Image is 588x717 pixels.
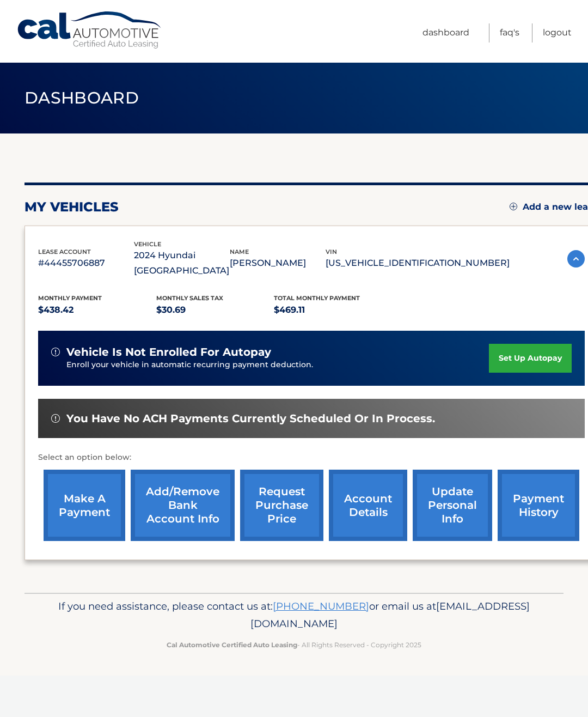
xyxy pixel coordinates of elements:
[38,294,102,302] span: Monthly Payment
[240,470,323,541] a: request purchase price
[274,294,360,302] span: Total Monthly Payment
[510,203,517,210] img: add.svg
[500,23,519,42] a: FAQ's
[41,639,547,651] p: - All Rights Reserved - Copyright 2025
[131,470,235,541] a: Add/Remove bank account info
[273,600,369,612] a: [PHONE_NUMBER]
[230,256,326,271] p: [PERSON_NAME]
[567,250,585,268] img: accordion-active.svg
[38,248,91,256] span: lease account
[134,248,230,278] p: 2024 Hyundai [GEOGRAPHIC_DATA]
[422,23,469,42] a: Dashboard
[41,598,547,633] p: If you need assistance, please contact us at: or email us at
[38,451,585,464] p: Select an option below:
[274,302,392,318] p: $469.11
[156,302,274,318] p: $30.69
[66,345,271,359] span: vehicle is not enrolled for autopay
[51,348,60,356] img: alert-white.svg
[326,256,510,271] p: [US_VEHICLE_IDENTIFICATION_NUMBER]
[543,23,572,42] a: Logout
[44,470,125,541] a: make a payment
[250,600,530,630] span: [EMAIL_ADDRESS][DOMAIN_NAME]
[38,256,134,271] p: #44455706887
[167,641,297,649] strong: Cal Automotive Certified Auto Leasing
[326,248,337,256] span: vin
[329,470,407,541] a: account details
[498,470,579,541] a: payment history
[413,470,492,541] a: update personal info
[489,344,572,373] a: set up autopay
[230,248,249,256] span: name
[156,294,223,302] span: Monthly sales Tax
[16,11,163,50] a: Cal Automotive
[66,412,435,426] span: You have no ACH payments currently scheduled or in process.
[24,88,139,108] span: Dashboard
[134,240,161,248] span: vehicle
[51,414,60,423] img: alert-white.svg
[38,302,156,318] p: $438.42
[66,359,489,371] p: Enroll your vehicle in automatic recurring payment deduction.
[24,199,119,215] h2: my vehicles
